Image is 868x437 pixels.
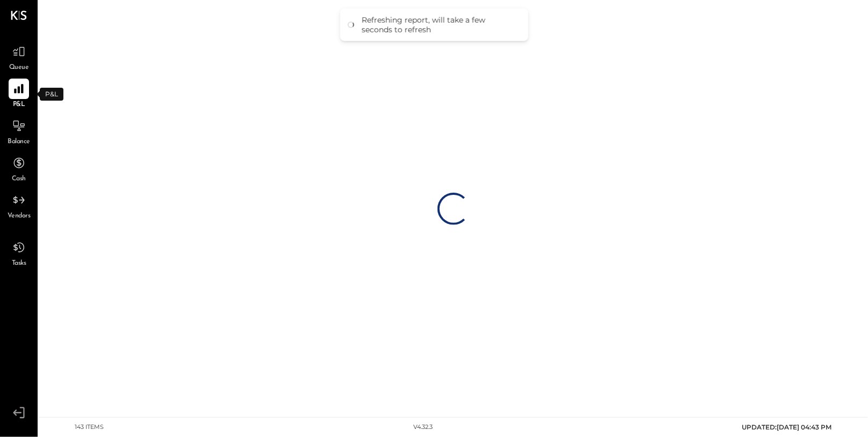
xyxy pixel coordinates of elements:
span: Balance [8,137,30,147]
div: P&L [40,88,63,101]
a: Queue [1,41,37,73]
span: UPDATED: [DATE] 04:43 PM [742,423,832,431]
a: Vendors [1,190,37,221]
span: Vendors [8,212,31,221]
div: Refreshing report, will take a few seconds to refresh [362,15,518,34]
span: Queue [9,63,29,73]
a: Tasks [1,237,37,269]
a: Balance [1,116,37,147]
div: v 4.32.3 [413,423,433,432]
span: Cash [12,174,26,184]
span: P&L [13,100,25,110]
a: Cash [1,153,37,184]
a: P&L [1,79,37,110]
div: 143 items [75,423,104,432]
span: Tasks [12,259,26,269]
